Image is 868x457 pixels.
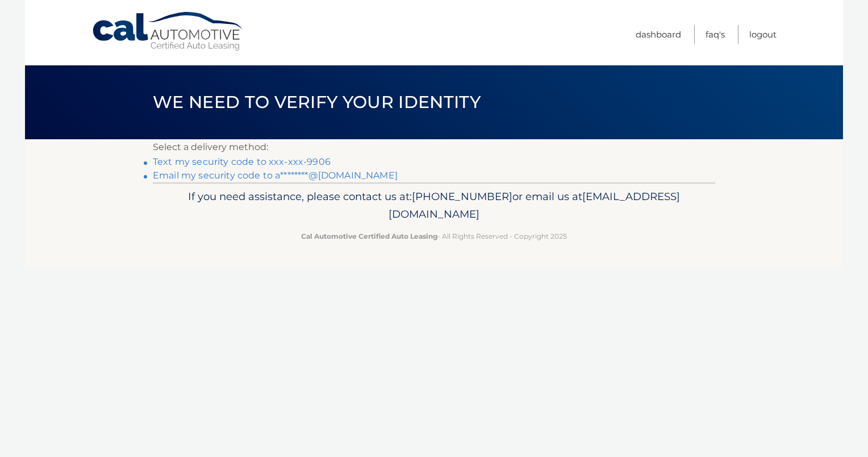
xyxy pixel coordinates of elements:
[153,156,331,167] a: Text my security code to xxx-xxx-9906
[160,230,708,242] p: - All Rights Reserved - Copyright 2025
[301,232,437,240] strong: Cal Automotive Certified Auto Leasing
[153,92,481,113] span: We need to verify your identity
[153,139,715,155] p: Select a delivery method:
[91,11,245,52] a: Cal Automotive
[749,25,777,44] a: Logout
[160,188,708,224] p: If you need assistance, please contact us at: or email us at
[153,170,398,181] a: Email my security code to a********@[DOMAIN_NAME]
[636,25,681,44] a: Dashboard
[412,190,512,203] span: [PHONE_NUMBER]
[706,25,725,44] a: FAQ's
